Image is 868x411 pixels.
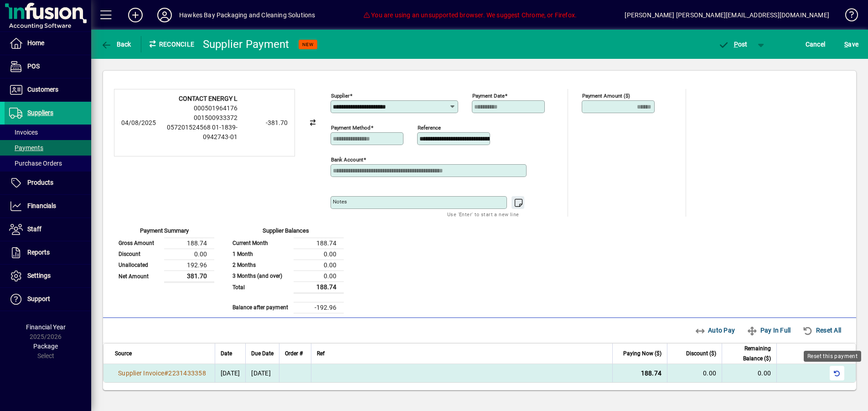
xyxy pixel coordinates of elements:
mat-label: Payment Amount ($) [582,93,630,99]
app-page-summary-card: Payment Summary [114,217,214,283]
span: Reports [27,249,50,256]
td: 192.96 [164,260,214,271]
span: # [164,369,168,377]
td: 1 Month [228,249,294,260]
span: Paying Now ($) [623,349,661,359]
button: Post [713,36,752,52]
mat-label: Notes [333,198,347,205]
a: Home [5,32,91,55]
button: Back [98,36,134,52]
mat-label: Bank Account [331,156,363,163]
div: Payment Summary [114,226,214,238]
span: ost [718,41,748,48]
button: Cancel [803,36,828,52]
app-page-header-button: Back [91,36,141,52]
span: Supplier Invoice [118,369,164,377]
button: Save [842,36,861,52]
span: 188.74 [641,369,662,377]
span: Customers [27,86,58,93]
span: Payments [9,144,43,151]
span: Discount ($) [686,349,716,359]
span: Pay In Full [747,323,790,338]
div: [PERSON_NAME] [PERSON_NAME][EMAIL_ADDRESS][DOMAIN_NAME] [625,8,829,22]
a: Customers [5,78,91,101]
a: Staff [5,218,91,241]
span: 0.00 [703,369,716,377]
span: POS [27,62,40,70]
td: 188.74 [294,281,344,293]
a: Invoices [5,125,91,140]
a: Reports [5,241,91,264]
span: Order # [285,349,303,359]
span: Financials [27,202,56,209]
span: NEW [302,42,314,47]
td: [DATE] [245,364,279,382]
span: Financial Year [26,323,66,331]
button: Profile [150,7,179,23]
span: Products [27,179,53,186]
strong: CONTACT ENERGY L [179,95,238,102]
td: 3 Months (and over) [228,271,294,281]
div: Supplier Balances [228,226,344,238]
a: Products [5,172,91,194]
span: Staff [27,225,41,233]
div: 04/08/2025 [121,118,158,128]
span: You are using an unsupported browser. We suggest Chrome, or Firefox. [363,11,577,19]
td: Current Month [228,238,294,249]
td: Gross Amount [114,238,164,249]
td: 381.70 [164,271,214,282]
td: 0.00 [164,249,214,260]
mat-label: Supplier [331,93,350,99]
span: Support [27,295,50,302]
a: Settings [5,265,91,287]
td: 2 Months [228,260,294,271]
td: 188.74 [164,238,214,249]
td: Net Amount [114,271,164,282]
span: [DATE] [221,369,240,377]
td: Discount [114,249,164,260]
mat-hint: Use 'Enter' to start a new line [447,209,519,219]
button: Pay In Full [743,322,794,338]
span: Settings [27,272,51,279]
span: Back [101,41,131,48]
mat-label: Payment method [331,125,371,131]
button: Reset All [799,322,845,338]
span: Reset All [802,323,841,338]
span: S [844,41,848,48]
td: 0.00 [294,271,344,281]
a: POS [5,55,91,78]
span: Source [115,349,132,359]
div: -381.70 [242,118,288,128]
div: Reset this payment [804,351,861,362]
span: Due Date [251,349,274,359]
td: Unallocated [114,260,164,271]
div: Hawkes Bay Packaging and Cleaning Solutions [179,8,315,22]
td: 0.00 [294,260,344,271]
span: Cancel [806,37,826,52]
span: Date [221,349,232,359]
app-page-summary-card: Supplier Balances [228,217,344,313]
mat-label: Payment Date [472,93,505,99]
span: 2231433358 [168,369,206,377]
a: Knowledge Base [838,2,857,31]
td: 188.74 [294,238,344,249]
td: Balance after payment [228,302,294,313]
span: 0.00 [758,369,771,377]
span: Ref [317,349,325,359]
span: Home [27,39,44,47]
td: -192.96 [294,302,344,313]
span: Package [33,343,58,350]
span: Remaining Balance ($) [728,343,771,364]
span: ave [844,37,858,52]
mat-label: Reference [418,125,441,131]
span: 000501964176 001500933372 057201524568 01-1839-0942743-01 [167,104,238,140]
a: Supplier Invoice#2231433358 [115,368,209,378]
a: Support [5,288,91,311]
td: Total [228,281,294,293]
span: P [734,41,738,48]
a: Financials [5,195,91,218]
td: 0.00 [294,249,344,260]
button: Add [121,7,150,23]
div: Supplier Payment [203,37,289,52]
div: Reconcile [141,37,196,52]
